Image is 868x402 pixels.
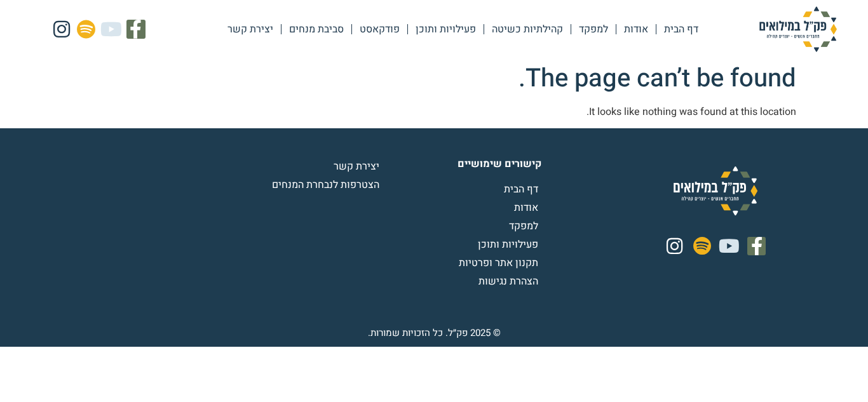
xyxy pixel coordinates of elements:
a: הצטרפות לנבחרת המנחים [224,177,383,192]
a: קהילתיות כשיטה [484,15,571,44]
a: פעילויות ותוכן [383,237,541,252]
img: פק"ל [735,6,862,52]
a: למפקד [571,15,616,44]
b: קישורים שימושיים [458,156,541,171]
nav: Menu [220,15,706,44]
a: אודות [616,15,656,44]
span: דף הבית [504,182,541,197]
span: הצהרת נגישות [478,274,541,289]
a: פודקאסט [352,15,407,44]
a: דף הבית [656,15,706,44]
a: דף הבית [383,182,541,197]
a: אודות [383,200,541,215]
a: יצירת קשר [224,159,383,174]
h1: The page can’t be found. [72,64,796,94]
p: It looks like nothing was found at this location. [72,104,796,119]
a: הצהרת נגישות [383,274,541,289]
span: פעילויות ותוכן [478,237,541,252]
div: © 2025 פק״ל. כל הזכויות שמורות. [368,326,501,340]
a: סביבת מנחים [281,15,351,44]
span: אודות [514,200,541,215]
a: פעילויות ותוכן [408,15,484,44]
span: תקנון אתר ופרטיות [459,255,541,271]
span: הצטרפות לנבחרת המנחים [272,177,383,192]
a: יצירת קשר [220,15,281,44]
span: למפקד [509,218,541,234]
span: יצירת קשר [334,159,383,174]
